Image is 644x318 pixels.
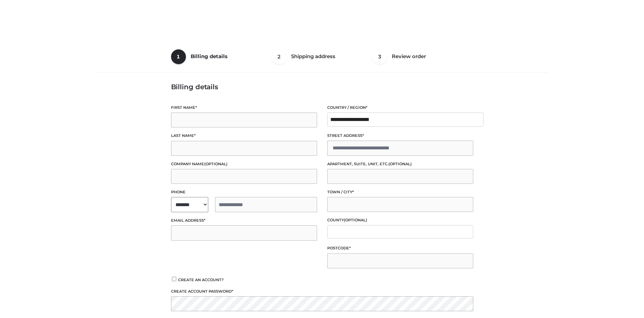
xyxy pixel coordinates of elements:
input: Create an account? [171,277,177,281]
label: Company name [171,161,317,167]
span: (optional) [344,218,367,222]
span: (optional) [388,162,412,166]
label: Town / City [327,189,473,195]
label: First name [171,104,317,111]
span: 2 [271,49,286,64]
label: Street address [327,132,473,139]
h3: Billing details [171,83,473,91]
span: Billing details [191,53,228,59]
span: Review order [392,53,426,59]
span: (optional) [204,162,228,166]
label: Create account password [171,288,473,295]
label: Apartment, suite, unit, etc. [327,161,473,167]
span: Create an account? [178,277,224,282]
label: County [327,217,473,223]
span: Shipping address [291,53,335,59]
span: 1 [171,49,186,64]
label: Country / Region [327,104,473,111]
label: Last name [171,132,317,139]
label: Postcode [327,245,473,251]
label: Email address [171,217,317,224]
label: Phone [171,189,317,195]
span: 3 [372,49,387,64]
